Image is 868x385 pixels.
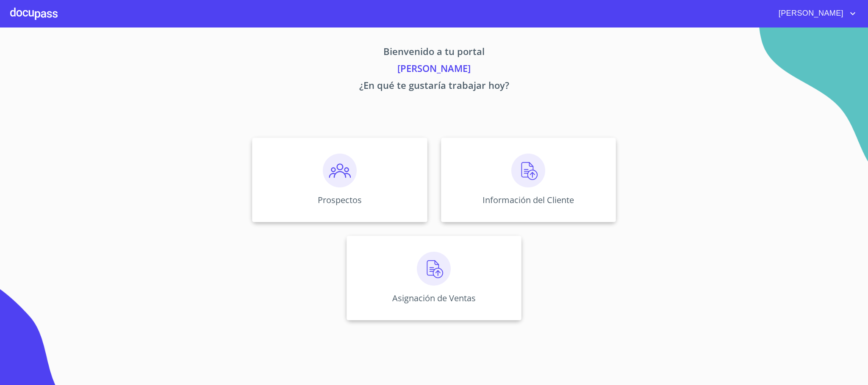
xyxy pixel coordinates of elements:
p: Bienvenido a tu portal [173,44,695,61]
span: [PERSON_NAME] [772,7,848,20]
p: Información del Cliente [483,194,574,206]
img: carga.png [417,252,451,286]
p: Asignación de Ventas [392,292,476,304]
img: carga.png [511,154,545,187]
button: account of current user [772,7,858,20]
p: ¿En qué te gustaría trabajar hoy? [173,78,695,95]
p: Prospectos [318,194,362,206]
p: [PERSON_NAME] [173,61,695,78]
img: prospectos.png [323,154,357,187]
